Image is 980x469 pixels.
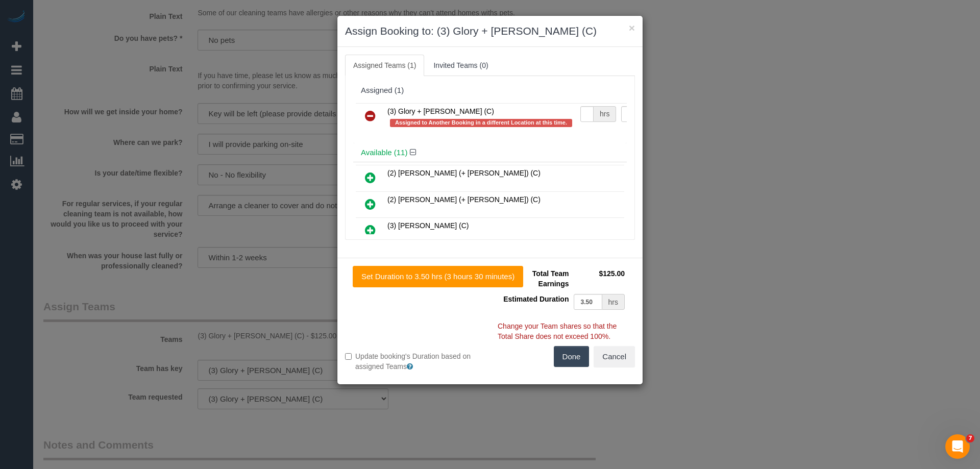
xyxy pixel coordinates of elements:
span: 7 [966,434,974,442]
td: $125.00 [571,266,627,291]
div: hrs [594,106,616,122]
span: (3) [PERSON_NAME] (C) [387,221,469,230]
button: Cancel [594,346,635,367]
a: Assigned Teams (1) [345,55,424,76]
td: Total Team Earnings [498,266,571,291]
iframe: Intercom live chat [945,434,970,459]
h4: Available (11) [361,149,619,157]
h3: Assign Booking to: (3) Glory + [PERSON_NAME] (C) [345,23,635,39]
button: Done [554,346,590,367]
span: Assigned to Another Booking in a different Location at this time. [390,119,572,127]
button: Set Duration to 3.50 hrs (3 hours 30 minutes) [353,266,523,287]
button: × [629,22,635,33]
div: hrs [602,294,625,310]
a: Invited Teams (0) [425,55,496,76]
span: (2) [PERSON_NAME] (+ [PERSON_NAME]) (C) [387,169,541,177]
span: (2) [PERSON_NAME] (+ [PERSON_NAME]) (C) [387,195,541,204]
div: Assigned (1) [361,86,619,95]
span: (3) Glory + [PERSON_NAME] (C) [387,107,494,115]
input: Update booking's Duration based on assigned Teams [345,353,352,360]
label: Update booking's Duration based on assigned Teams [345,351,482,372]
span: Estimated Duration [503,295,569,303]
